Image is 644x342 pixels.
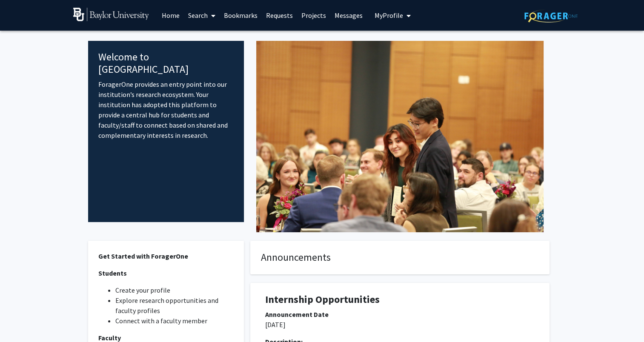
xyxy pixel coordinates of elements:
a: Requests [262,0,297,30]
h4: Welcome to [GEOGRAPHIC_DATA] [98,51,234,76]
a: Messages [330,0,367,30]
strong: Students [98,269,127,277]
strong: Faculty [98,333,121,342]
a: Bookmarks [220,0,262,30]
span: My Profile [375,11,403,20]
a: Search [184,0,220,30]
iframe: Chat [6,304,36,336]
h1: Internship Opportunities [265,294,535,306]
img: ForagerOne Logo [524,9,578,23]
p: ForagerOne provides an entry point into our institution’s research ecosystem. Your institution ha... [98,79,234,140]
a: Projects [297,0,330,30]
a: Home [157,0,184,30]
li: Create your profile [115,285,234,295]
li: Connect with a faculty member [115,316,234,326]
h4: Announcements [261,251,539,264]
li: Explore research opportunities and faculty profiles [115,295,234,316]
img: Cover Image [256,41,544,232]
p: [DATE] [265,319,535,330]
div: Announcement Date [265,309,535,319]
strong: Get Started with ForagerOne [98,252,188,260]
img: Baylor University Logo [73,8,149,21]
